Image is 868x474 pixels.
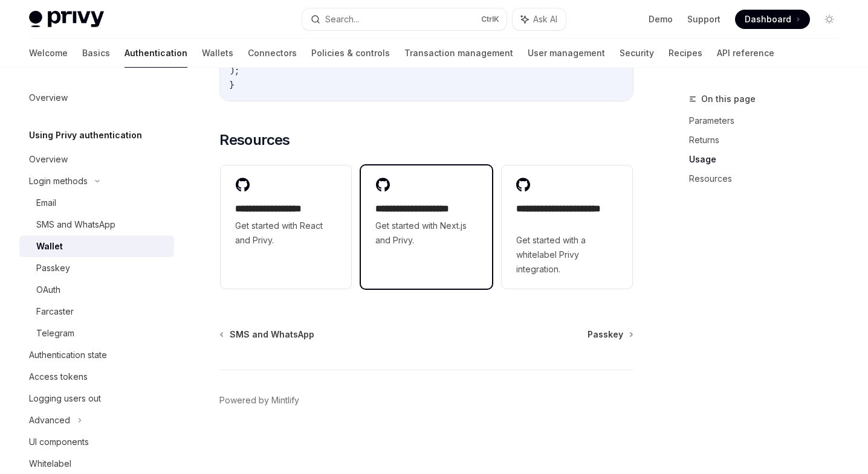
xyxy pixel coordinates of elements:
[36,196,56,210] div: Email
[620,39,654,68] a: Security
[745,13,791,25] span: Dashboard
[235,219,337,248] span: Get started with React and Privy.
[29,370,88,384] div: Access tokens
[221,328,314,341] a: SMS and WhatsApp
[36,261,70,275] div: Passkey
[29,11,104,28] img: light logo
[669,39,702,68] a: Recipes
[311,39,390,68] a: Policies & controls
[125,39,187,68] a: Authentication
[29,128,142,143] h5: Using Privy authentication
[588,328,632,341] a: Passkey
[29,174,88,188] div: Login methods
[689,111,849,130] a: Parameters
[19,87,174,109] a: Overview
[533,13,557,25] span: Ask AI
[19,344,174,366] a: Authentication state
[36,217,115,232] div: SMS and WhatsApp
[19,235,174,257] a: Wallet
[588,328,623,341] span: Passkey
[689,130,849,150] a: Returns
[19,301,174,322] a: Farcaster
[19,149,174,170] a: Overview
[19,366,174,388] a: Access tokens
[820,10,839,29] button: Toggle dark mode
[36,326,74,341] div: Telegram
[687,13,721,25] a: Support
[19,279,174,301] a: OAuth
[689,150,849,169] a: Usage
[29,39,68,68] a: Welcome
[29,91,68,105] div: Overview
[230,65,239,76] span: );
[230,80,235,91] span: }
[36,239,63,254] div: Wallet
[717,39,774,68] a: API reference
[29,435,89,449] div: UI components
[36,283,60,297] div: OAuth
[29,413,70,428] div: Advanced
[248,39,297,68] a: Connectors
[29,391,101,406] div: Logging users out
[29,152,68,167] div: Overview
[513,8,566,30] button: Ask AI
[230,328,314,341] span: SMS and WhatsApp
[219,130,290,150] span: Resources
[19,257,174,279] a: Passkey
[29,456,71,471] div: Whitelabel
[325,12,359,27] div: Search...
[19,388,174,409] a: Logging users out
[19,322,174,344] a: Telegram
[202,39,233,68] a: Wallets
[19,192,174,214] a: Email
[302,8,507,30] button: Search...CtrlK
[219,394,299,406] a: Powered by Mintlify
[689,169,849,188] a: Resources
[735,10,810,29] a: Dashboard
[19,431,174,453] a: UI components
[701,92,756,106] span: On this page
[481,14,499,24] span: Ctrl K
[36,304,74,319] div: Farcaster
[82,39,110,68] a: Basics
[19,214,174,235] a: SMS and WhatsApp
[375,219,477,248] span: Get started with Next.js and Privy.
[649,13,673,25] a: Demo
[29,348,107,362] div: Authentication state
[404,39,513,68] a: Transaction management
[516,233,618,277] span: Get started with a whitelabel Privy integration.
[528,39,605,68] a: User management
